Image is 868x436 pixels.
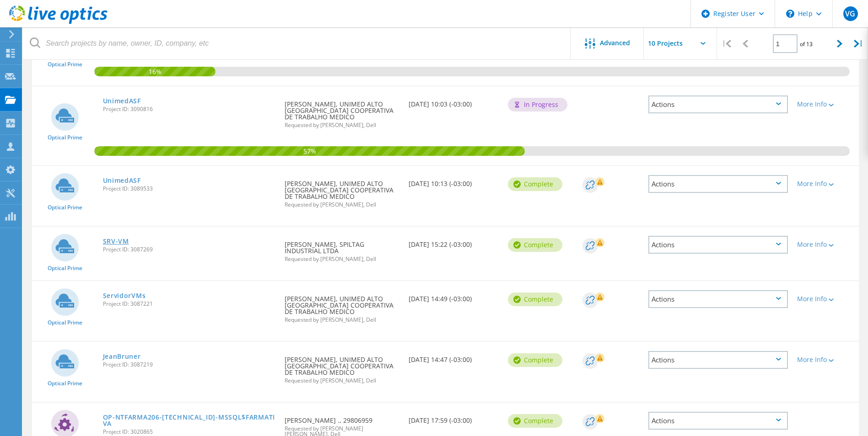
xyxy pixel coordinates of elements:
[797,356,854,363] div: More Info
[280,166,404,217] div: [PERSON_NAME], UNIMED ALTO [GEOGRAPHIC_DATA] COOPERATIVA DE TRABALHO MEDICO
[404,403,503,433] div: [DATE] 17:59 (-03:00)
[508,98,567,112] div: In Progress
[48,320,82,325] span: Optical Prime
[404,227,503,257] div: [DATE] 15:22 (-03:00)
[9,19,108,26] a: Live Optics Dashboard
[648,351,788,369] div: Actions
[285,378,399,383] span: Requested by [PERSON_NAME], Dell
[717,27,736,60] div: |
[797,241,854,248] div: More Info
[404,342,503,372] div: [DATE] 14:47 (-03:00)
[508,292,562,306] div: Complete
[103,301,276,307] span: Project ID: 3087221
[508,353,562,367] div: Complete
[103,429,276,435] span: Project ID: 3020865
[508,238,562,252] div: Complete
[786,10,794,18] svg: \n
[103,238,129,245] a: SRV-VM
[23,27,571,59] input: Search projects by name, owner, ID, company, etc
[285,202,399,207] span: Requested by [PERSON_NAME], Dell
[48,266,82,271] span: Optical Prime
[648,236,788,254] div: Actions
[280,281,404,332] div: [PERSON_NAME], UNIMED ALTO [GEOGRAPHIC_DATA] COOPERATIVA DE TRABALHO MEDICO
[48,381,82,386] span: Optical Prime
[94,67,215,75] span: 16%
[280,227,404,271] div: [PERSON_NAME], SPILTAG INDUSTRIAL LTDA
[845,10,855,17] span: VG
[48,62,82,67] span: Optical Prime
[508,177,562,191] div: Complete
[404,166,503,196] div: [DATE] 10:13 (-03:00)
[103,362,276,367] span: Project ID: 3087219
[508,414,562,428] div: Complete
[103,353,141,360] a: JeanBruner
[48,205,82,210] span: Optical Prime
[103,106,276,112] span: Project ID: 3090816
[285,317,399,323] span: Requested by [PERSON_NAME], Dell
[404,86,503,117] div: [DATE] 10:03 (-03:00)
[648,412,788,430] div: Actions
[103,177,141,184] a: UnimedASF
[103,186,276,191] span: Project ID: 3089533
[285,122,399,128] span: Requested by [PERSON_NAME], Dell
[103,292,146,299] a: ServidorVMs
[103,414,276,427] a: OP-NTFARMA206-[TECHNICAL_ID]-MSSQL$FARMATIVA
[797,101,854,107] div: More Info
[797,296,854,302] div: More Info
[404,281,503,311] div: [DATE] 14:49 (-03:00)
[103,98,141,104] a: UnimedASF
[103,247,276,252] span: Project ID: 3087269
[648,96,788,113] div: Actions
[280,342,404,393] div: [PERSON_NAME], UNIMED ALTO [GEOGRAPHIC_DATA] COOPERATIVA DE TRABALHO MEDICO
[849,27,868,60] div: |
[800,40,813,48] span: of 13
[648,175,788,193] div: Actions
[600,40,630,46] span: Advanced
[648,290,788,308] div: Actions
[94,146,525,154] span: 57%
[797,181,854,187] div: More Info
[285,256,399,262] span: Requested by [PERSON_NAME], Dell
[48,135,82,140] span: Optical Prime
[280,86,404,137] div: [PERSON_NAME], UNIMED ALTO [GEOGRAPHIC_DATA] COOPERATIVA DE TRABALHO MEDICO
